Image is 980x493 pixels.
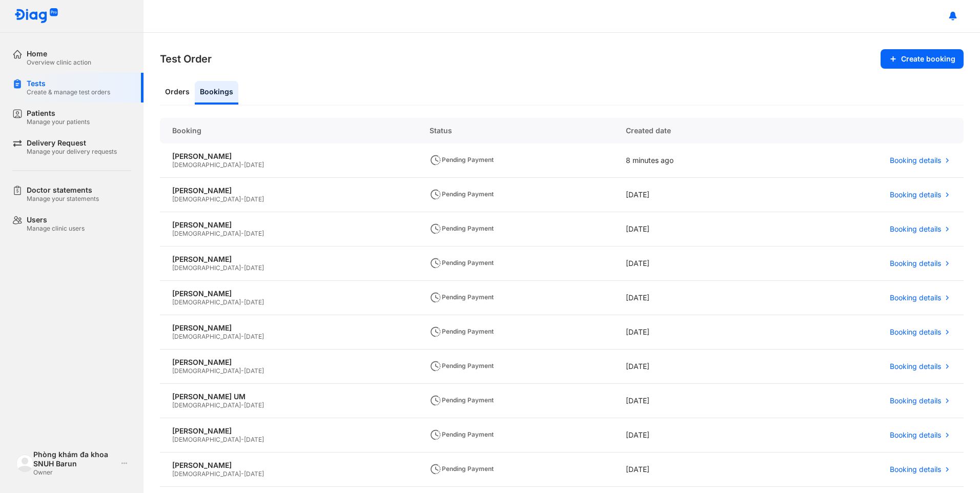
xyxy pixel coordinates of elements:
div: [DATE] [614,212,773,246]
span: Pending Payment [430,224,494,232]
span: Pending Payment [430,156,494,163]
div: Manage your patients [27,118,90,126]
span: - [241,333,244,340]
span: Booking details [890,224,941,234]
div: [PERSON_NAME] [172,220,405,230]
span: [DATE] [244,161,264,169]
span: [DEMOGRAPHIC_DATA] [172,470,241,478]
span: Booking details [890,465,941,474]
div: Home [27,49,91,58]
span: [DATE] [244,470,264,478]
div: Manage your statements [27,195,99,203]
span: Pending Payment [430,362,494,369]
div: Created date [614,118,773,143]
span: - [241,436,244,443]
div: [PERSON_NAME] [172,358,405,367]
div: [DATE] [614,350,773,384]
button: Create booking [881,49,964,69]
div: [DATE] [614,178,773,212]
span: [DATE] [244,401,264,409]
span: Pending Payment [430,465,494,473]
div: [PERSON_NAME] [172,289,405,298]
span: - [241,298,244,306]
span: Booking details [890,362,941,371]
span: [DATE] [244,298,264,306]
span: Booking details [890,259,941,268]
span: Booking details [890,396,941,405]
div: [DATE] [614,246,773,281]
span: Booking details [890,430,941,440]
span: [DATE] [244,264,264,272]
span: [DEMOGRAPHIC_DATA] [172,161,241,169]
div: [PERSON_NAME] [172,461,405,470]
div: [PERSON_NAME] [172,152,405,161]
div: Create & manage test orders [27,88,110,96]
span: Pending Payment [430,396,494,404]
span: Pending Payment [430,259,494,266]
span: [DEMOGRAPHIC_DATA] [172,195,241,203]
div: [PERSON_NAME] [172,426,405,436]
span: Booking details [890,293,941,302]
span: - [241,161,244,169]
div: [DATE] [614,418,773,453]
div: Patients [27,109,90,118]
span: Booking details [890,156,941,165]
h3: Test Order [160,52,212,66]
span: [DATE] [244,333,264,340]
div: [DATE] [614,281,773,315]
span: [DEMOGRAPHIC_DATA] [172,333,241,340]
span: Pending Payment [430,327,494,335]
span: - [241,230,244,237]
span: [DATE] [244,230,264,237]
div: Owner [33,468,117,477]
img: logo [16,455,33,471]
span: [DATE] [244,436,264,443]
div: [PERSON_NAME] [172,323,405,333]
div: Doctor statements [27,186,99,195]
div: Orders [160,81,195,105]
span: [DEMOGRAPHIC_DATA] [172,436,241,443]
span: Booking details [890,190,941,199]
span: - [241,470,244,478]
span: Pending Payment [430,430,494,438]
span: [DATE] [244,195,264,203]
div: [PERSON_NAME] UM [172,392,405,401]
span: [DEMOGRAPHIC_DATA] [172,230,241,237]
div: Delivery Request [27,138,117,148]
span: - [241,264,244,272]
div: 8 minutes ago [614,143,773,178]
div: Status [417,118,614,143]
span: - [241,401,244,409]
div: Overview clinic action [27,58,91,67]
span: [DEMOGRAPHIC_DATA] [172,401,241,409]
div: [DATE] [614,315,773,350]
div: Bookings [195,81,238,105]
span: Pending Payment [430,190,494,198]
div: [DATE] [614,453,773,487]
img: logo [14,8,58,24]
div: Booking [160,118,417,143]
span: - [241,367,244,375]
div: [PERSON_NAME] [172,255,405,264]
div: Manage your delivery requests [27,148,117,156]
div: Tests [27,79,110,88]
div: [DATE] [614,384,773,418]
span: [DEMOGRAPHIC_DATA] [172,264,241,272]
span: - [241,195,244,203]
div: Users [27,215,85,224]
span: [DEMOGRAPHIC_DATA] [172,367,241,375]
span: [DATE] [244,367,264,375]
span: Pending Payment [430,293,494,301]
div: Manage clinic users [27,224,85,233]
div: [PERSON_NAME] [172,186,405,195]
span: Booking details [890,327,941,337]
span: [DEMOGRAPHIC_DATA] [172,298,241,306]
div: Phòng khám đa khoa SNUH Barun [33,450,117,468]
